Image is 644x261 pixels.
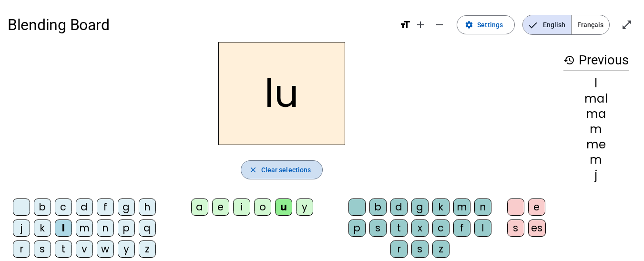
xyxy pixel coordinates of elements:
div: i [233,198,250,216]
mat-icon: open_in_full [621,19,633,31]
div: f [97,198,114,216]
div: mal [563,93,629,104]
mat-icon: history [563,54,575,66]
div: l [55,219,72,237]
div: j [13,219,30,237]
span: Clear selections [261,164,311,176]
div: k [432,198,450,216]
mat-icon: add [415,19,426,31]
div: c [55,198,72,216]
div: w [97,240,114,258]
div: c [432,219,450,237]
div: r [13,240,30,258]
div: g [118,198,135,216]
div: q [139,219,156,237]
div: s [34,240,51,258]
div: m [563,154,629,166]
div: h [139,198,156,216]
div: t [390,219,408,237]
div: z [139,240,156,258]
h1: Blending Board [8,10,392,40]
div: d [390,198,408,216]
button: Decrease font size [430,15,449,34]
div: y [118,240,135,258]
div: m [453,198,470,216]
mat-button-toggle-group: Language selection [522,15,610,35]
div: p [118,219,135,237]
div: v [76,240,93,258]
div: s [411,240,429,258]
span: Settings [477,19,503,31]
div: z [432,240,450,258]
div: n [97,219,114,237]
mat-icon: close [249,166,257,174]
h2: lu [218,42,345,145]
span: English [523,15,571,34]
mat-icon: settings [465,21,473,29]
button: Increase font size [411,15,430,34]
div: t [55,240,72,258]
div: e [528,198,545,216]
div: e [212,198,229,216]
div: n [474,198,491,216]
div: me [563,139,629,150]
div: j [563,169,629,181]
div: f [453,219,470,237]
button: Clear selections [241,160,323,179]
div: g [411,198,429,216]
div: x [411,219,429,237]
div: u [275,198,292,216]
div: r [390,240,408,258]
mat-icon: format_size [399,19,411,31]
div: m [76,219,93,237]
div: p [348,219,366,237]
div: b [369,198,387,216]
button: Settings [457,15,515,34]
div: l [474,219,491,237]
button: Enter full screen [617,15,636,34]
div: a [191,198,208,216]
div: k [34,219,51,237]
div: m [563,124,629,135]
mat-icon: remove [434,19,445,31]
span: Français [572,15,609,34]
div: o [254,198,271,216]
h3: Previous [563,50,629,71]
div: b [34,198,51,216]
div: ma [563,108,629,120]
div: y [296,198,313,216]
div: es [528,219,546,237]
div: d [76,198,93,216]
div: l [563,78,629,89]
div: s [369,219,387,237]
div: s [507,219,524,237]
